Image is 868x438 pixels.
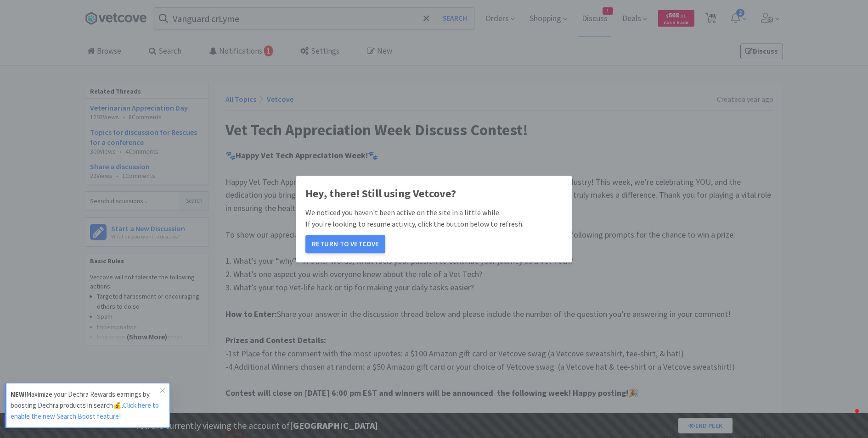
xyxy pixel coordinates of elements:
h1: Hey, there! Still using Vetcove? [305,185,563,202]
p: We noticed you haven't been active on the site in a little while. If you're looking to resume act... [305,207,563,230]
iframe: Intercom live chat [837,407,859,429]
button: Return to Vetcove [305,235,385,253]
strong: NEW! [11,390,26,399]
p: Maximize your Dechra Rewards earnings by boosting Dechra products in search💰. [11,389,160,422]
